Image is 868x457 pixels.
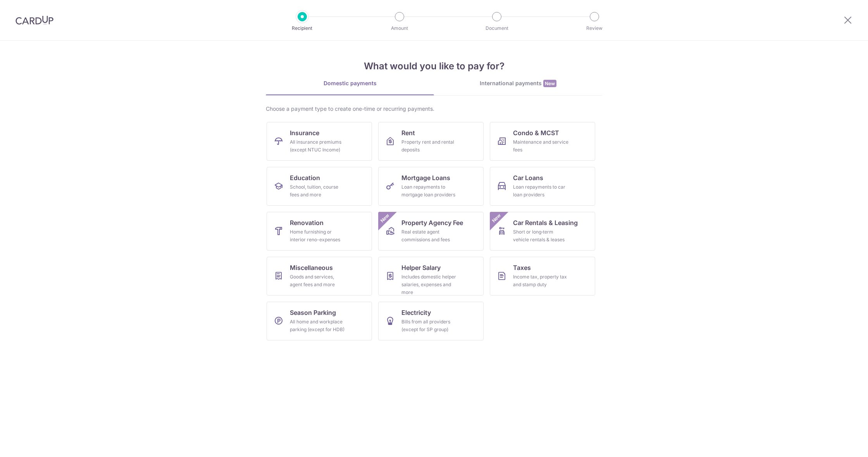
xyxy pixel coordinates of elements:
p: Review [566,24,623,32]
span: Taxes [513,263,531,272]
span: New [490,212,503,225]
img: CardUp [15,15,53,25]
p: Recipient [274,24,331,32]
div: Property rent and rental deposits [401,138,457,154]
a: ElectricityBills from all providers (except for SP group) [378,302,484,340]
span: Condo & MCST [513,128,559,137]
a: Condo & MCSTMaintenance and service fees [490,122,595,161]
div: All home and workplace parking (except for HDB) [290,318,346,333]
a: RenovationHome furnishing or interior reno-expenses [267,212,372,251]
a: Car LoansLoan repayments to car loan providers [490,167,595,206]
span: Helper Salary [401,263,441,272]
a: Property Agency FeeReal estate agent commissions and feesNew [378,212,484,251]
a: Helper SalaryIncludes domestic helper salaries, expenses and more [378,257,484,296]
a: MiscellaneousGoods and services, agent fees and more [267,257,372,296]
h4: What would you like to pay for? [266,59,602,73]
p: Amount [371,24,428,32]
span: Property Agency Fee [401,218,463,227]
span: Insurance [290,128,319,137]
div: Real estate agent commissions and fees [401,228,457,244]
span: Electricity [401,308,431,317]
div: Choose a payment type to create one-time or recurring payments. [266,105,602,113]
div: Domestic payments [266,79,434,87]
div: Short or long‑term vehicle rentals & leases [513,228,569,244]
p: Document [468,24,525,32]
a: RentProperty rent and rental deposits [378,122,484,161]
a: Mortgage LoansLoan repayments to mortgage loan providers [378,167,484,206]
div: Bills from all providers (except for SP group) [401,318,457,333]
div: Maintenance and service fees [513,138,569,154]
span: Education [290,173,320,182]
span: Renovation [290,218,324,227]
span: Season Parking [290,308,336,317]
span: Car Rentals & Leasing [513,218,578,227]
div: Income tax, property tax and stamp duty [513,273,569,289]
span: Miscellaneous [290,263,333,272]
div: Goods and services, agent fees and more [290,273,346,289]
div: International payments [434,79,602,88]
span: New [379,212,391,225]
span: Mortgage Loans [401,173,450,182]
div: Includes domestic helper salaries, expenses and more [401,273,457,296]
span: New [543,80,556,87]
a: Season ParkingAll home and workplace parking (except for HDB) [267,302,372,340]
div: Home furnishing or interior reno-expenses [290,228,346,244]
a: InsuranceAll insurance premiums (except NTUC Income) [267,122,372,161]
a: TaxesIncome tax, property tax and stamp duty [490,257,595,296]
span: Rent [401,128,415,137]
div: Loan repayments to car loan providers [513,183,569,199]
span: Car Loans [513,173,543,182]
div: All insurance premiums (except NTUC Income) [290,138,346,154]
a: Car Rentals & LeasingShort or long‑term vehicle rentals & leasesNew [490,212,595,251]
a: EducationSchool, tuition, course fees and more [267,167,372,206]
div: Loan repayments to mortgage loan providers [401,183,457,199]
div: School, tuition, course fees and more [290,183,346,199]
